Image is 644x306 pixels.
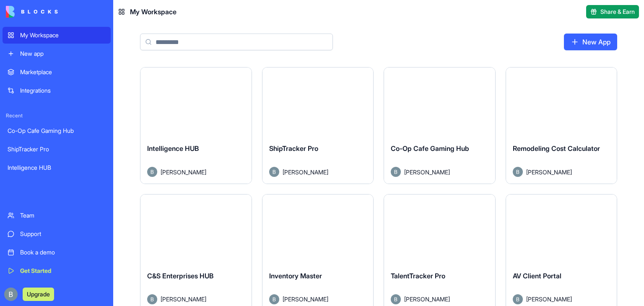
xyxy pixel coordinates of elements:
a: ShipTracker ProAvatar[PERSON_NAME] [262,67,374,184]
a: Integrations [3,82,111,99]
a: Intelligence HUB [3,159,111,176]
a: ShipTracker Pro [3,141,111,158]
span: AV Client Portal [513,272,561,280]
span: Remodeling Cost Calculator [513,144,600,153]
div: My Workspace [20,31,106,39]
span: Inventory Master [269,272,322,280]
span: [PERSON_NAME] [404,295,450,303]
a: Marketplace [3,64,111,80]
div: ShipTracker Pro [8,145,106,153]
span: [PERSON_NAME] [283,168,328,176]
a: My Workspace [3,27,111,44]
span: My Workspace [130,7,177,17]
span: Recent [3,112,111,119]
img: Avatar [269,167,279,177]
a: Co-Op Cafe Gaming Hub [3,122,111,139]
span: C&S Enterprises HUB [147,272,213,280]
img: Avatar [391,294,401,304]
a: Intelligence HUBAvatar[PERSON_NAME] [140,67,252,184]
div: Marketplace [20,68,106,76]
a: Remodeling Cost CalculatorAvatar[PERSON_NAME] [506,67,618,184]
span: [PERSON_NAME] [404,168,450,176]
button: Upgrade [23,288,54,301]
span: Intelligence HUB [147,144,199,153]
a: New app [3,45,111,62]
div: Team [20,211,106,220]
img: Avatar [513,167,523,177]
img: logo [6,6,58,18]
a: Book a demo [3,244,111,261]
span: [PERSON_NAME] [283,295,328,303]
div: Book a demo [20,248,106,257]
span: Share & Earn [600,8,635,16]
div: Get Started [20,267,106,275]
a: Upgrade [23,290,54,298]
span: [PERSON_NAME] [526,295,572,303]
span: ShipTracker Pro [269,144,318,153]
img: Avatar [391,167,401,177]
a: Team [3,207,111,224]
span: [PERSON_NAME] [526,168,572,176]
a: Co-Op Cafe Gaming HubAvatar[PERSON_NAME] [384,67,496,184]
span: TalentTracker Pro [391,272,445,280]
span: Co-Op Cafe Gaming Hub [391,144,469,153]
img: Avatar [147,167,157,177]
a: Support [3,226,111,242]
button: Share & Earn [586,5,639,18]
div: Support [20,230,106,238]
div: Co-Op Cafe Gaming Hub [8,127,106,135]
img: Avatar [513,294,523,304]
img: Avatar [147,294,157,304]
a: Get Started [3,262,111,279]
a: New App [564,34,617,50]
span: [PERSON_NAME] [161,295,206,303]
img: Avatar [269,294,279,304]
img: ACg8ocIug40qN1SCXJiinWdltW7QsPxROn8ZAVDlgOtPD8eQfXIZmw=s96-c [4,288,18,301]
span: [PERSON_NAME] [161,168,206,176]
div: New app [20,49,106,58]
div: Integrations [20,86,106,95]
div: Intelligence HUB [8,163,106,172]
